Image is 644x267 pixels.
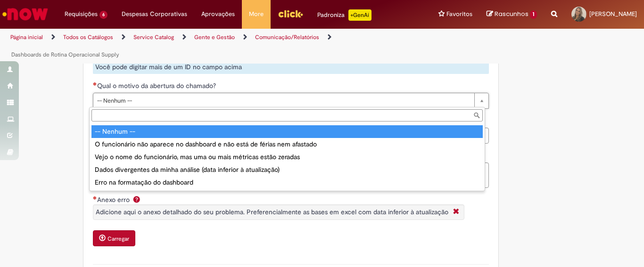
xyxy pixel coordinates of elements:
ul: Qual o motivo da abertura do chamado? [90,123,485,191]
div: O funcionário não aparece no dashboard e não está de férias nem afastado [91,138,483,151]
div: Erro na formatação do dashboard [91,176,483,189]
div: -- Nenhum -- [91,125,483,138]
div: Dados divergentes da minha análise (data inferior à atualização) [91,163,483,176]
div: Vejo o nome do funcionário, mas uma ou mais métricas estão zeradas [91,151,483,163]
